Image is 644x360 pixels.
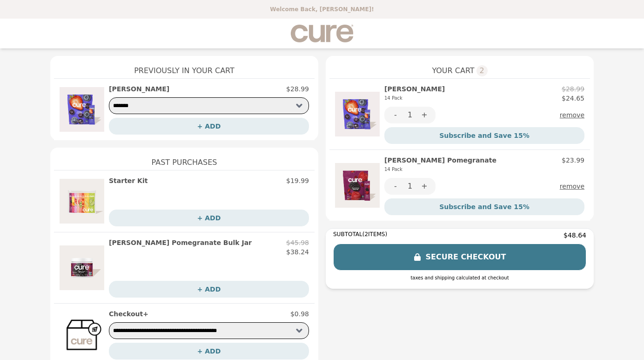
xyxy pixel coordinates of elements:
[333,244,586,271] button: SECURE CHECKOUT
[109,322,309,339] select: Select a product variant
[413,178,436,195] button: +
[60,176,104,226] img: Starter Kit
[60,238,104,298] img: Berry Pomegranate Bulk Jar
[562,84,584,94] p: $28.99
[560,178,584,195] button: remove
[60,84,104,135] img: Acai Berry
[109,97,309,114] select: Select a product variant
[333,274,586,281] div: taxes and shipping calculated at checkout
[384,178,407,195] button: -
[286,84,309,94] p: $28.99
[60,309,104,360] img: Checkout+
[109,238,252,247] h2: [PERSON_NAME] Pomegranate Bulk Jar
[109,176,148,185] h2: Starter Kit
[54,148,315,170] h1: Past Purchases
[333,231,362,238] span: SUBTOTAL
[563,231,586,240] span: $48.64
[335,84,380,144] img: Acai Berry
[384,127,584,144] button: Subscribe and Save 15%
[286,176,309,185] p: $19.99
[384,198,584,215] button: Subscribe and Save 15%
[109,281,309,298] button: + ADD
[286,247,309,257] p: $38.24
[384,94,445,103] div: 14 Pack
[109,343,309,360] button: + ADD
[384,156,496,174] h2: [PERSON_NAME] Pomegranate
[109,118,309,135] button: + ADD
[407,107,413,123] div: 1
[109,84,169,94] h2: [PERSON_NAME]
[54,56,315,78] h1: Previously In Your Cart
[476,65,488,76] span: 2
[384,165,496,174] div: 14 Pack
[290,24,353,43] img: Brand Logo
[562,94,584,103] p: $24.65
[407,178,413,195] div: 1
[6,6,638,13] p: Welcome Back, [PERSON_NAME]!
[109,210,309,226] button: + ADD
[384,84,445,103] h2: [PERSON_NAME]
[562,156,584,165] p: $23.99
[384,107,407,123] button: -
[560,107,584,123] button: remove
[362,231,387,238] span: ( 2 ITEMS)
[335,156,380,215] img: Berry Pomegranate
[286,238,309,247] p: $45.98
[290,309,309,319] p: $0.98
[109,309,148,319] h2: Checkout+
[413,107,436,123] button: +
[432,65,474,76] span: YOUR CART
